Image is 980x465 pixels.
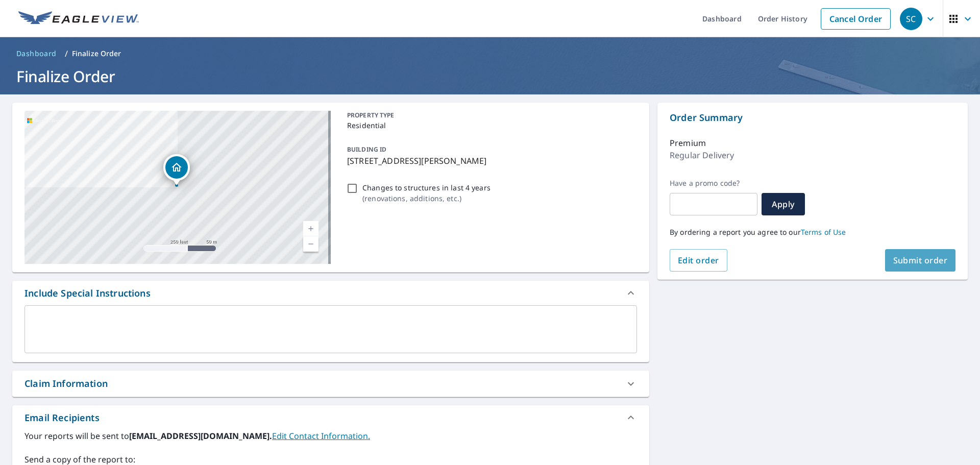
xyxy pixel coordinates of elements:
[900,8,922,30] div: SC
[129,430,272,442] b: [EMAIL_ADDRESS][DOMAIN_NAME].
[272,430,370,442] a: EditContactInfo
[24,411,100,425] div: Email Recipients
[24,286,151,300] div: Include Special Instructions
[762,193,805,215] button: Apply
[347,145,386,154] p: BUILDING ID
[770,199,797,210] span: Apply
[303,221,318,236] a: Current Level 17, Zoom In
[801,227,846,237] a: Terms of Use
[347,111,633,120] p: PROPERTY TYPE
[885,249,956,272] button: Submit order
[12,45,968,62] nav: breadcrumb
[24,430,637,442] label: Your reports will be sent to
[12,405,649,430] div: Email Recipients
[12,371,649,397] div: Claim Information
[24,377,108,390] div: Claim Information
[821,8,891,30] a: Cancel Order
[347,155,633,167] p: [STREET_ADDRESS][PERSON_NAME]
[670,249,727,272] button: Edit order
[362,182,491,193] p: Changes to structures in last 4 years
[303,236,318,252] a: Current Level 17, Zoom Out
[163,154,190,186] div: Dropped pin, building 1, Residential property, 132 Brittle Ln Hicksville, NY 11801
[670,179,757,188] label: Have a promo code?
[12,281,649,305] div: Include Special Instructions
[670,111,955,125] p: Order Summary
[72,48,121,59] p: Finalize Order
[347,120,633,131] p: Residential
[670,137,706,149] p: Premium
[12,66,968,87] h1: Finalize Order
[670,149,734,161] p: Regular Delivery
[893,255,948,266] span: Submit order
[18,11,139,27] img: EV Logo
[362,193,491,204] p: ( renovations, additions, etc. )
[16,48,57,59] span: Dashboard
[12,45,61,62] a: Dashboard
[65,47,68,60] li: /
[678,255,719,266] span: Edit order
[670,228,955,237] p: By ordering a report you agree to our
